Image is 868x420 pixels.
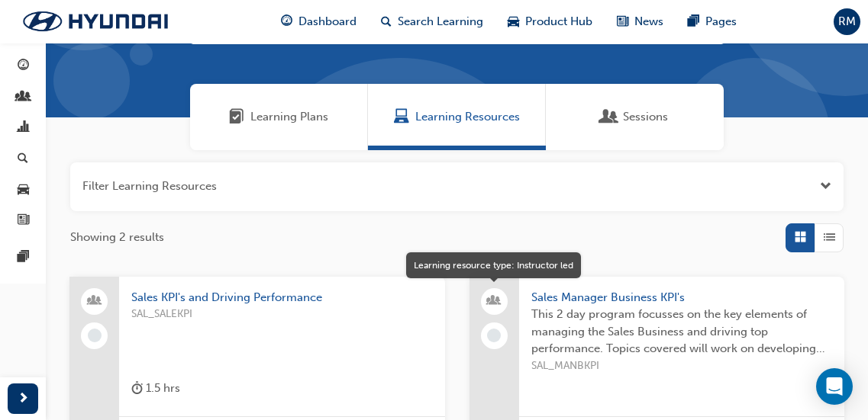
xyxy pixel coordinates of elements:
[838,13,856,30] span: RM
[816,368,853,405] div: Open Intercom Messenger
[531,289,833,306] span: Sales Manager Business KPI's
[489,291,499,311] span: people-icon
[398,13,483,30] span: Search Learning
[531,306,833,357] span: This 2 day program focusses on the key elements of managing the Sales Business and driving top pe...
[795,229,806,246] span: Grid
[531,357,833,375] span: SAL_MANBKPI
[131,306,433,323] span: SAL_SALEKPI
[676,6,749,37] a: pages-iconPages
[18,183,29,197] span: car-icon
[269,6,369,37] a: guage-iconDashboard
[18,251,29,265] span: pages-icon
[487,329,501,342] span: learningRecordVerb_NONE-icon
[381,12,392,31] span: search-icon
[495,6,605,37] a: car-iconProduct Hub
[546,84,724,150] a: SessionsSessions
[88,329,102,342] span: learningRecordVerb_NONE-icon
[18,152,28,166] span: search-icon
[834,8,860,35] button: RM
[298,13,357,30] span: Dashboard
[369,6,495,37] a: search-iconSearch Learning
[18,59,29,73] span: guage-icon
[634,13,663,30] span: News
[281,12,292,31] span: guage-icon
[820,178,831,195] button: Open the filter
[394,108,409,126] span: Learning Resources
[415,108,520,126] span: Learning Resources
[602,108,617,126] span: Sessions
[229,108,244,126] span: Learning Plans
[131,379,180,398] div: 1.5 hrs
[18,390,29,409] span: next-icon
[89,291,100,311] span: people-icon
[250,108,328,126] span: Learning Plans
[525,13,592,30] span: Product Hub
[70,229,164,246] span: Showing 2 results
[18,214,29,228] span: news-icon
[623,108,668,126] span: Sessions
[8,5,183,37] img: Trak
[368,84,546,150] a: Learning ResourcesLearning Resources
[406,252,581,278] div: Learning resource type: Instructor led
[605,6,676,37] a: news-iconNews
[705,13,737,30] span: Pages
[617,12,628,31] span: news-icon
[824,229,835,246] span: List
[508,12,519,31] span: car-icon
[131,379,143,398] span: duration-icon
[18,91,29,104] span: people-icon
[131,289,433,306] span: Sales KPI's and Driving Performance
[18,121,29,135] span: chart-icon
[688,12,699,31] span: pages-icon
[190,84,368,150] a: Learning PlansLearning Plans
